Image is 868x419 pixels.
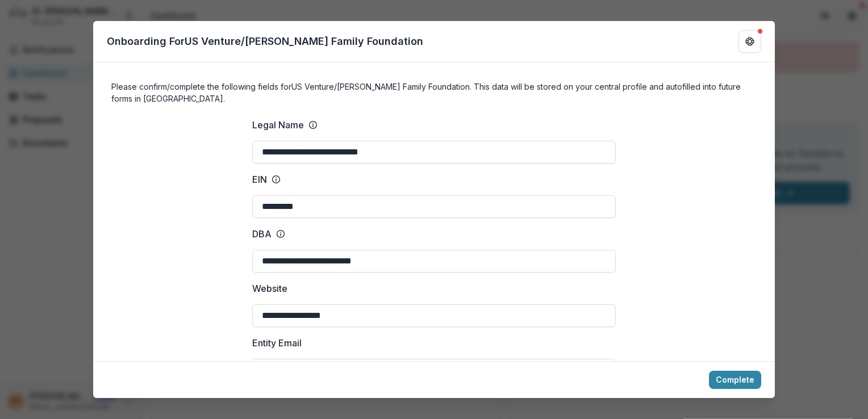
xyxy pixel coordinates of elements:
h4: Please confirm/complete the following fields for US Venture/[PERSON_NAME] Family Foundation . Thi... [111,81,757,104]
p: EIN [252,173,267,186]
p: Legal Name [252,118,304,132]
button: Get Help [738,30,761,53]
p: Website [252,282,287,295]
p: Onboarding For US Venture/[PERSON_NAME] Family Foundation [107,33,423,49]
p: DBA [252,227,272,241]
p: Entity Email [252,336,302,350]
button: Complete [709,371,761,389]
